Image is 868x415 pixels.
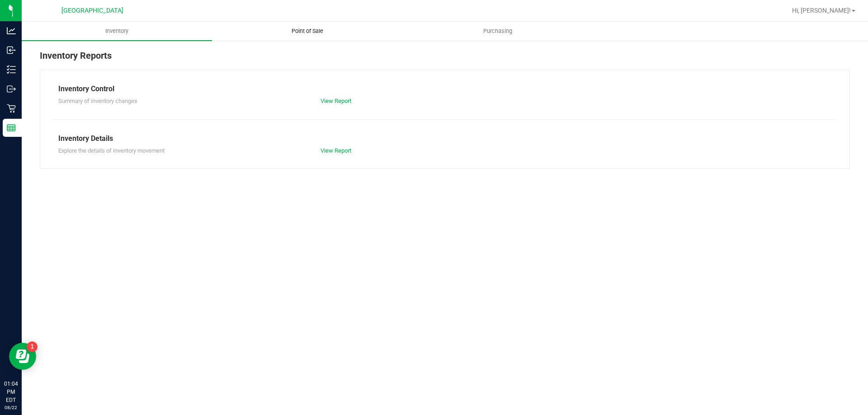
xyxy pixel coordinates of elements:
[321,147,351,154] a: View Report
[22,22,212,41] a: Inventory
[7,26,16,35] inline-svg: Analytics
[321,98,351,104] a: View Report
[212,22,402,41] a: Point of Sale
[279,27,335,35] span: Point of Sale
[4,380,18,404] p: 01:04 PM EDT
[58,147,165,154] span: Explore the details of inventory movement
[7,84,16,93] inline-svg: Outbound
[792,7,851,14] span: Hi, [PERSON_NAME]!
[93,27,141,35] span: Inventory
[7,46,16,55] inline-svg: Inbound
[7,123,16,132] inline-svg: Reports
[61,7,123,14] span: [GEOGRAPHIC_DATA]
[402,22,593,41] a: Purchasing
[58,98,137,104] span: Summary of inventory changes
[9,343,36,370] iframe: Resource center
[58,133,831,144] div: Inventory Details
[7,104,16,113] inline-svg: Retail
[58,84,831,94] div: Inventory Control
[27,341,38,352] iframe: Resource center unread badge
[7,65,16,74] inline-svg: Inventory
[471,27,524,35] span: Purchasing
[4,404,18,411] p: 08/22
[40,49,850,70] div: Inventory Reports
